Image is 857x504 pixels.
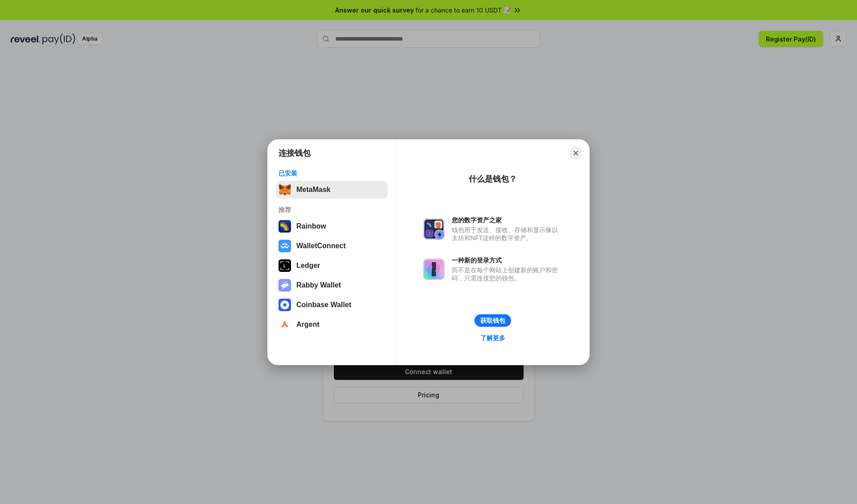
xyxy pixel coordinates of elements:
[279,220,291,233] img: svg+xml,%3Csvg%20width%3D%22120%22%20height%3D%22120%22%20viewBox%3D%220%200%20120%20120%22%20fil...
[469,174,517,184] div: 什么是钱包？
[276,316,388,333] button: Argent
[474,314,511,327] button: 获取钱包
[296,242,346,250] div: WalletConnect
[279,279,291,292] img: svg+xml,%3Csvg%20xmlns%3D%22http%3A%2F%2Fwww.w3.org%2F2000%2Fsvg%22%20fill%3D%22none%22%20viewBox...
[276,276,388,294] button: Rabby Wallet
[276,217,388,235] button: Rainbow
[276,296,388,314] button: Coinbase Wallet
[423,218,445,240] img: svg+xml,%3Csvg%20xmlns%3D%22http%3A%2F%2Fwww.w3.org%2F2000%2Fsvg%22%20fill%3D%22none%22%20viewBox...
[279,318,291,331] img: svg+xml,%3Csvg%20width%3D%2228%22%20height%3D%2228%22%20viewBox%3D%220%200%2028%2028%22%20fill%3D...
[475,332,511,344] a: 了解更多
[296,301,351,309] div: Coinbase Wallet
[296,281,341,289] div: Rabby Wallet
[279,183,291,196] img: svg+xml,%3Csvg%20fill%3D%22none%22%20height%3D%2233%22%20viewBox%3D%220%200%2035%2033%22%20width%...
[296,262,320,270] div: Ledger
[296,321,320,329] div: Argent
[452,256,562,264] div: 一种新的登录方式
[480,317,505,325] div: 获取钱包
[452,216,562,224] div: 您的数字资产之家
[276,181,388,199] button: MetaMask
[279,240,291,252] img: svg+xml,%3Csvg%20width%3D%2228%22%20height%3D%2228%22%20viewBox%3D%220%200%2028%2028%22%20fill%3D...
[480,334,505,342] div: 了解更多
[296,222,326,230] div: Rainbow
[423,258,445,280] img: svg+xml,%3Csvg%20xmlns%3D%22http%3A%2F%2Fwww.w3.org%2F2000%2Fsvg%22%20fill%3D%22none%22%20viewBox...
[279,206,385,214] div: 推荐
[296,186,330,194] div: MetaMask
[279,299,291,311] img: svg+xml,%3Csvg%20width%3D%2228%22%20height%3D%2228%22%20viewBox%3D%220%200%2028%2028%22%20fill%3D...
[276,257,388,275] button: Ledger
[276,237,388,255] button: WalletConnect
[279,259,291,272] img: svg+xml,%3Csvg%20xmlns%3D%22http%3A%2F%2Fwww.w3.org%2F2000%2Fsvg%22%20width%3D%2228%22%20height%3...
[452,266,562,282] div: 而不是在每个网站上创建新的账户和密码，只需连接您的钱包。
[452,226,562,242] div: 钱包用于发送、接收、存储和显示像以太坊和NFT这样的数字资产。
[570,147,582,159] button: Close
[279,148,311,158] h1: 连接钱包
[279,169,385,177] div: 已安装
